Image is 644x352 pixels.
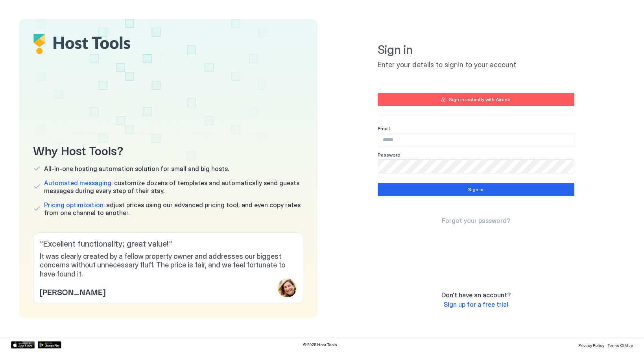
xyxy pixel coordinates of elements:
span: All-in-one hosting automation solution for small and big hosts. [44,165,229,173]
span: adjust prices using our advanced pricing tool, and even copy rates from one channel to another. [44,201,303,217]
span: © 2025 Host Tools [303,342,337,347]
span: Forgot your password? [442,217,510,225]
span: [PERSON_NAME] [40,286,105,297]
button: Sign in [378,183,574,196]
a: Terms Of Use [607,341,633,349]
span: Email [378,125,390,131]
span: " Excellent functionality; great value! " [40,239,297,249]
span: Don't have an account? [441,291,511,299]
a: App Store [11,341,35,348]
div: Sign in instantly with Airbnb [449,96,511,103]
input: Input Field [378,160,574,173]
div: profile [278,278,297,297]
span: Terms Of Use [607,343,633,348]
span: Privacy Policy [578,343,604,348]
span: Sign in [378,42,574,57]
span: It was clearly created by a fellow property owner and addresses our biggest concerns without unne... [40,252,297,279]
span: Pricing optimization: [44,201,105,209]
span: customize dozens of templates and automatically send guests messages during every step of their s... [44,179,303,195]
a: Forgot your password? [442,217,510,225]
span: Why Host Tools? [33,141,303,158]
div: Sign in [468,186,483,193]
span: Automated messaging: [44,179,113,187]
span: Password [378,152,400,158]
a: Privacy Policy [578,341,604,349]
input: Input Field [378,133,574,147]
span: Enter your details to signin to your account [378,61,574,70]
button: Sign in instantly with Airbnb [378,93,574,106]
a: Sign up for a free trial [444,300,508,309]
a: Google Play Store [38,341,61,348]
